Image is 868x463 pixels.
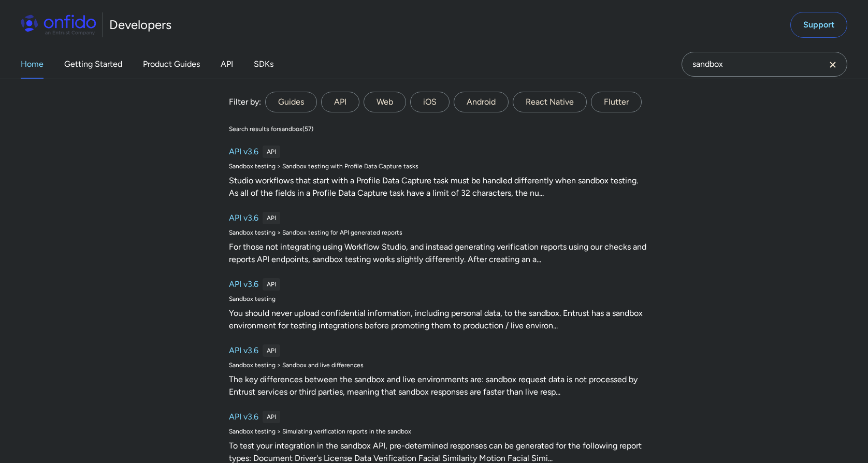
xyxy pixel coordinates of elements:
a: Home [21,50,44,79]
label: Guides [265,92,317,112]
div: API [263,146,280,158]
div: API [263,411,280,423]
div: Studio workflows that start with a Profile Data Capture task must be handled differently when san... [229,175,647,199]
div: For those not integrating using Workflow Studio, and instead generating verification reports usin... [229,241,647,266]
div: The key differences between the sandbox and live environments are: sandbox request data is not pr... [229,373,647,398]
label: Android [454,92,509,112]
a: API v3.6APISandbox testing > Sandbox testing for API generated reportsFor those not integrating u... [225,208,652,270]
label: API [321,92,359,112]
a: API v3.6APISandbox testingYou should never upload confidential information, including personal da... [225,274,652,336]
input: Onfido search input field [682,52,847,77]
label: iOS [410,92,450,112]
div: Sandbox testing > Simulating verification reports in the sandbox [229,427,647,436]
a: API [221,50,233,79]
div: Search results for sandbox ( 57 ) [229,125,313,133]
h6: API v3.6 [229,212,258,224]
a: API v3.6APISandbox testing > Sandbox testing with Profile Data Capture tasksStudio workflows that... [225,141,652,204]
div: Sandbox testing [229,295,647,303]
div: Sandbox testing > Sandbox testing for API generated reports [229,228,647,237]
label: Web [364,92,406,112]
h6: API v3.6 [229,411,258,423]
h6: API v3.6 [229,146,258,158]
a: SDKs [254,50,273,79]
a: API v3.6APISandbox testing > Sandbox and live differencesThe key differences between the sandbox ... [225,340,652,402]
svg: Clear search field button [827,59,839,71]
div: Filter by: [229,96,261,108]
div: Sandbox testing > Sandbox testing with Profile Data Capture tasks [229,162,647,170]
a: Support [790,12,847,38]
div: You should never upload confidential information, including personal data, to the sandbox. Entrus... [229,307,647,332]
a: Product Guides [143,50,200,79]
label: Flutter [591,92,642,112]
div: API [263,344,280,357]
div: API [263,212,280,224]
a: Getting Started [64,50,122,79]
img: Onfido Logo [21,15,96,35]
h1: Developers [109,17,171,33]
h6: API v3.6 [229,344,258,357]
h6: API v3.6 [229,278,258,291]
div: Sandbox testing > Sandbox and live differences [229,361,647,369]
div: API [263,278,280,291]
label: React Native [513,92,587,112]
